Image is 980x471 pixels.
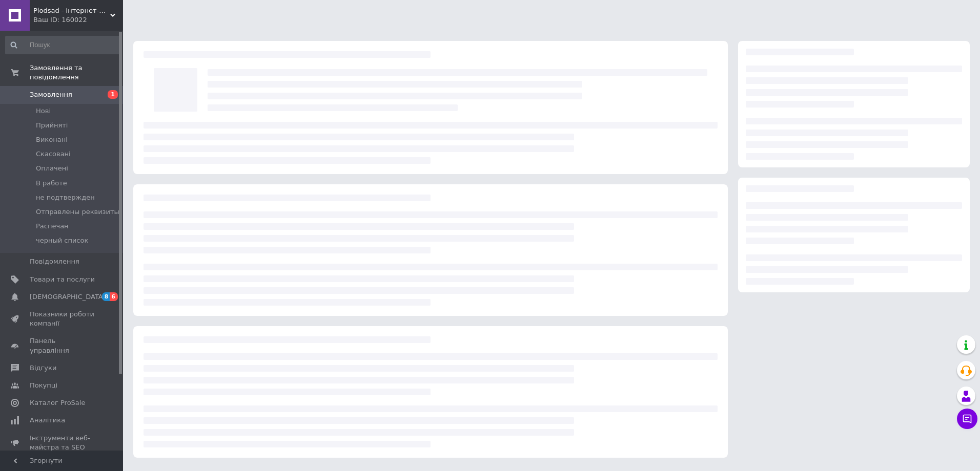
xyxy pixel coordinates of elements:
span: [DEMOGRAPHIC_DATA] [30,292,106,302]
span: Аналітика [30,416,65,425]
span: Прийняті [36,121,68,130]
span: Замовлення та повідомлення [30,63,123,82]
span: Товари та послуги [30,275,95,284]
span: Нові [36,106,51,116]
span: не подтвержден [36,193,95,202]
span: Каталог ProSale [30,398,85,408]
span: Інструменти веб-майстра та SEO [30,434,95,452]
span: 6 [110,292,118,301]
input: Пошук [5,36,121,54]
span: В работе [36,179,67,188]
span: Отправлены реквизиты [36,207,119,217]
span: 8 [102,292,110,301]
span: Plodsad - інтернет-магазин саджанців та агротоварів. [33,6,110,15]
span: Оплачені [36,164,68,173]
span: черный список [36,236,88,245]
span: Замовлення [30,90,72,99]
div: Ваш ID: 160022 [33,15,123,25]
span: 1 [108,90,118,99]
span: Распечан [36,222,69,231]
span: Покупці [30,381,57,390]
span: Виконані [36,135,68,144]
span: Показники роботи компанії [30,310,95,328]
span: Скасовані [36,149,71,159]
span: Панель управління [30,336,95,355]
span: Повідомлення [30,257,79,266]
span: Відгуки [30,363,56,373]
button: Чат з покупцем [957,409,977,429]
